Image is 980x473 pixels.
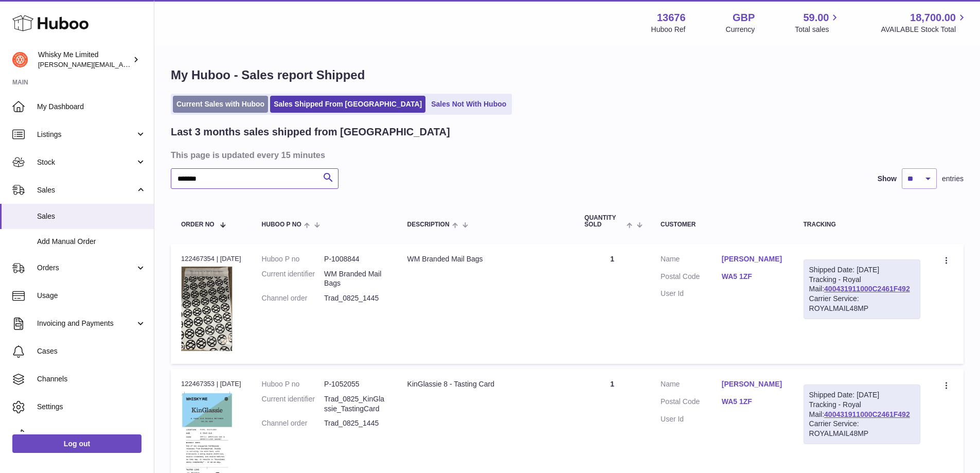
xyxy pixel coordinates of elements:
[910,11,956,25] span: 18,700.00
[38,60,206,68] span: [PERSON_NAME][EMAIL_ADDRESS][DOMAIN_NAME]
[37,374,146,384] span: Channels
[37,402,146,412] span: Settings
[12,434,141,453] a: Log out
[37,102,146,112] span: My Dashboard
[657,11,686,25] strong: 13676
[37,212,146,221] span: Sales
[37,291,146,301] span: Usage
[270,96,425,113] a: Sales Shipped From [GEOGRAPHIC_DATA]
[262,221,301,228] span: Huboo P no
[171,125,450,139] h2: Last 3 months sales shipped from [GEOGRAPHIC_DATA]
[262,269,324,289] dt: Current identifier
[37,130,135,139] span: Listings
[942,174,964,184] span: entries
[881,25,968,34] span: AVAILABLE Stock Total
[809,294,915,313] div: Carrier Service: ROYALMAIL48MP
[407,221,450,228] span: Description
[804,259,920,319] div: Tracking - Royal Mail:
[12,52,28,67] img: frances@whiskyshop.com
[878,174,897,184] label: Show
[324,269,386,289] dd: WM Branded Mail Bags
[37,185,135,195] span: Sales
[803,11,829,25] span: 59.00
[795,11,841,34] a: 59.00 Total sales
[37,430,146,440] span: Returns
[407,379,564,389] div: KinGlassie 8 - Tasting Card
[651,25,686,34] div: Huboo Ref
[37,157,135,167] span: Stock
[722,397,783,407] a: WA5 1ZF
[262,394,324,414] dt: Current identifier
[37,319,135,328] span: Invoicing and Payments
[661,272,722,284] dt: Postal Code
[181,254,241,264] div: 122467354 | [DATE]
[181,221,215,228] span: Order No
[262,293,324,303] dt: Channel order
[733,11,755,25] strong: GBP
[824,410,910,418] a: 400431911000C2461F492
[584,215,624,228] span: Quantity Sold
[262,254,324,264] dt: Huboo P no
[881,11,968,34] a: 18,700.00 AVAILABLE Stock Total
[722,254,783,264] a: [PERSON_NAME]
[661,221,783,228] div: Customer
[795,25,841,34] span: Total sales
[324,418,386,428] dd: Trad_0825_1445
[324,293,386,303] dd: Trad_0825_1445
[661,397,722,409] dt: Postal Code
[181,379,241,389] div: 122467353 | [DATE]
[37,346,146,356] span: Cases
[722,379,783,389] a: [PERSON_NAME]
[809,265,915,275] div: Shipped Date: [DATE]
[661,379,722,392] dt: Name
[171,67,964,83] h1: My Huboo - Sales report Shipped
[38,50,131,69] div: Whisky Me Limited
[37,237,146,247] span: Add Manual Order
[262,379,324,389] dt: Huboo P no
[324,379,386,389] dd: P-1052055
[173,96,268,113] a: Current Sales with Huboo
[181,267,233,351] img: 1725358317.png
[804,384,920,444] div: Tracking - Royal Mail:
[661,289,722,299] dt: User Id
[824,285,910,293] a: 400431911000C2461F492
[661,414,722,424] dt: User Id
[427,96,510,113] a: Sales Not With Huboo
[809,419,915,439] div: Carrier Service: ROYALMAIL48MP
[37,263,135,273] span: Orders
[171,149,961,161] h3: This page is updated every 15 minutes
[407,254,564,264] div: WM Branded Mail Bags
[726,25,755,34] div: Currency
[324,394,386,414] dd: Trad_0825_KinGlassie_TastingCard
[324,254,386,264] dd: P-1008844
[574,244,650,364] td: 1
[661,254,722,267] dt: Name
[722,272,783,282] a: WA5 1ZF
[809,390,915,400] div: Shipped Date: [DATE]
[804,221,920,228] div: Tracking
[262,418,324,428] dt: Channel order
